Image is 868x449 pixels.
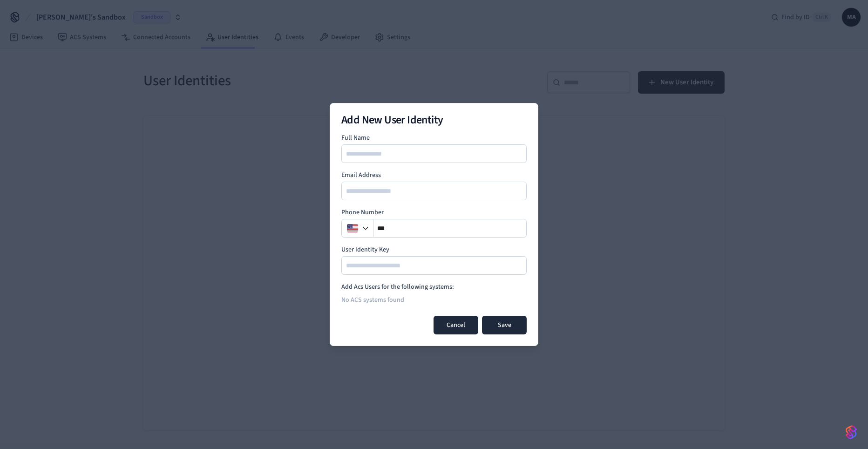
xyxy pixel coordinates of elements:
[341,245,527,254] label: User Identity Key
[341,282,527,292] h4: Add Acs Users for the following systems:
[341,115,527,126] h2: Add New User Identity
[341,133,527,143] label: Full Name
[434,316,478,334] button: Cancel
[341,292,527,308] div: No ACS systems found
[341,208,527,217] label: Phone Number
[482,316,527,334] button: Save
[341,170,527,180] label: Email Address
[846,425,857,440] img: SeamLogoGradient.69752ec5.svg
